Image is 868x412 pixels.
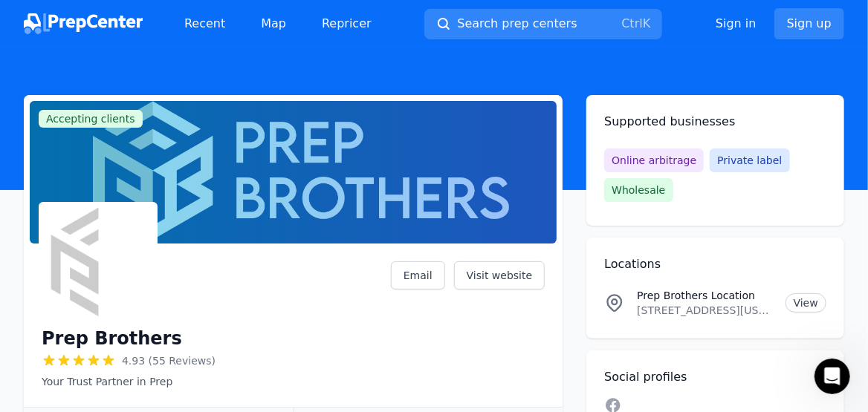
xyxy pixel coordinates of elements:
[105,19,192,33] p: Under 10 minutes
[12,49,244,235] div: Hey there 😀 Did you know that [PERSON_NAME] offers the most features and performance for the cost...
[637,288,773,303] p: Prep Brothers Location
[604,148,704,172] span: Online arbitrage
[63,8,87,32] img: Profile image for Casey
[454,261,545,290] a: Visit website
[23,295,35,307] button: Emoji picker
[24,160,203,187] a: Early Stage Program
[39,110,143,128] span: Accepting clients
[457,15,577,33] span: Search prep centers
[637,303,773,318] p: [STREET_ADDRESS][US_STATE]
[643,16,651,30] kbd: K
[10,6,38,34] button: go back
[172,9,237,39] a: Recent
[122,353,216,368] span: 4.93 (55 Reviews)
[12,49,285,267] div: Aura says…
[310,9,383,39] a: Repricer
[42,205,155,318] img: Prep Brothers
[24,58,232,218] div: Hey there 😀 Did you know that [PERSON_NAME] offers the most features and performance for the cost...
[261,6,288,33] div: Close
[604,368,826,386] h2: Social profiles
[710,148,789,172] span: Private label
[24,13,143,34] img: PrepCenter
[42,8,66,32] img: Profile image for Finn
[24,204,99,216] a: Start Free Trial
[99,204,111,216] b: 🚀
[47,295,59,307] button: Gif picker
[71,295,82,307] button: Upload attachment
[424,9,662,39] button: Search prep centersCtrlK
[42,374,216,389] p: Your Trust Partner in Prep
[814,359,850,394] iframe: Intercom live chat
[233,6,261,34] button: Home
[604,113,826,131] h2: Supported businesses
[391,261,445,290] a: Email
[621,16,642,30] kbd: Ctrl
[604,255,826,273] h2: Locations
[786,293,826,313] a: View
[716,15,757,33] a: Sign in
[249,9,298,39] a: Map
[774,8,844,39] a: Sign up
[24,238,90,246] div: Aura • 2m ago
[255,290,279,313] button: Send a message…
[13,264,285,290] textarea: Message…
[42,327,182,350] h1: Prep Brothers
[604,178,673,202] span: Wholesale
[93,7,120,19] h1: Aura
